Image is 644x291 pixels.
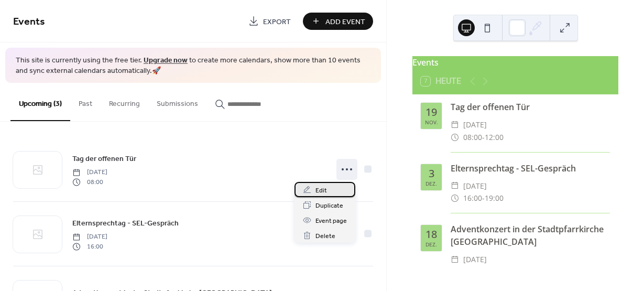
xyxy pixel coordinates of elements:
[451,253,459,266] div: ​
[451,192,459,204] div: ​
[315,215,347,227] span: Event page
[463,192,482,204] span: 16:00
[451,101,610,113] div: Tag der offenen Tür
[451,131,459,144] div: ​
[463,253,487,266] span: [DATE]
[451,118,459,131] div: ​
[412,56,618,69] div: Events
[425,107,437,117] div: 19
[482,192,485,204] span: -
[72,218,179,229] span: Elternsprechtag - SEL-Gespräch
[13,12,45,32] span: Events
[70,83,101,120] button: Past
[425,229,437,240] div: 18
[101,83,148,120] button: Recurring
[72,154,136,165] span: Tag der offenen Tür
[429,168,434,179] div: 3
[315,200,343,211] span: Duplicate
[72,232,107,242] span: [DATE]
[451,180,459,192] div: ​
[485,192,504,204] span: 19:00
[148,83,206,120] button: Submissions
[315,231,335,242] span: Delete
[425,242,437,247] div: Dez.
[463,131,482,144] span: 08:00
[263,16,291,27] span: Export
[72,153,136,165] a: Tag der offenen Tür
[425,181,437,186] div: Dez.
[10,83,70,121] button: Upcoming (3)
[451,223,610,248] div: Adventkonzert in der Stadtpfarrkirche [GEOGRAPHIC_DATA]
[72,217,179,229] a: Elternsprechtag - SEL-Gespräch
[72,242,107,251] span: 16:00
[482,131,485,144] span: -
[144,53,188,68] a: Upgrade now
[303,13,373,30] button: Add Event
[72,177,107,187] span: 08:00
[463,118,487,131] span: [DATE]
[485,131,504,144] span: 12:00
[315,185,327,196] span: Edit
[16,56,370,76] span: This site is currently using the free tier. to create more calendars, show more than 10 events an...
[463,180,487,192] span: [DATE]
[325,16,365,27] span: Add Event
[451,162,610,175] div: Elternsprechtag - SEL-Gespräch
[241,13,299,30] a: Export
[425,120,438,125] div: Nov.
[72,168,107,177] span: [DATE]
